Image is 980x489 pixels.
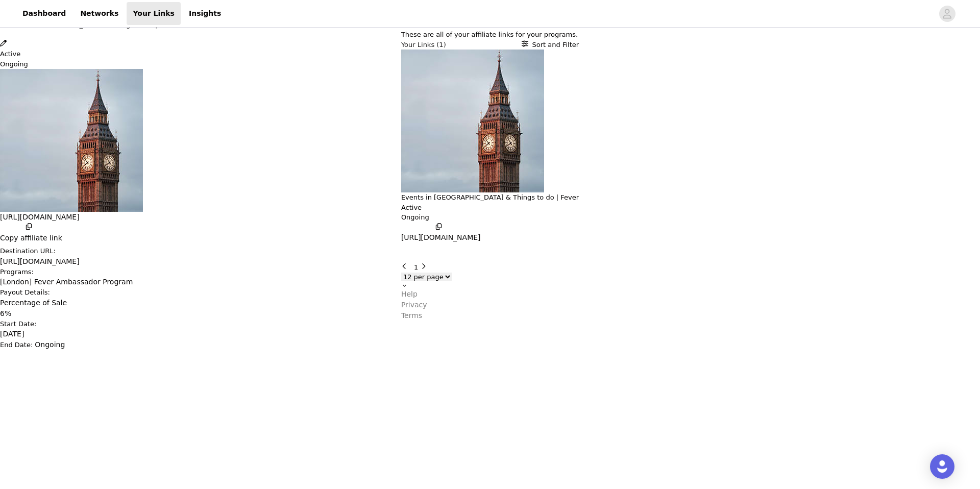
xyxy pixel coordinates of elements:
[127,2,181,25] a: Your Links
[35,339,65,350] p: Ongoing
[16,2,72,25] a: Dashboard
[942,6,952,22] div: avatar
[74,2,125,25] a: Networks
[930,454,954,479] div: Open Intercom Messenger
[183,2,227,25] a: Insights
